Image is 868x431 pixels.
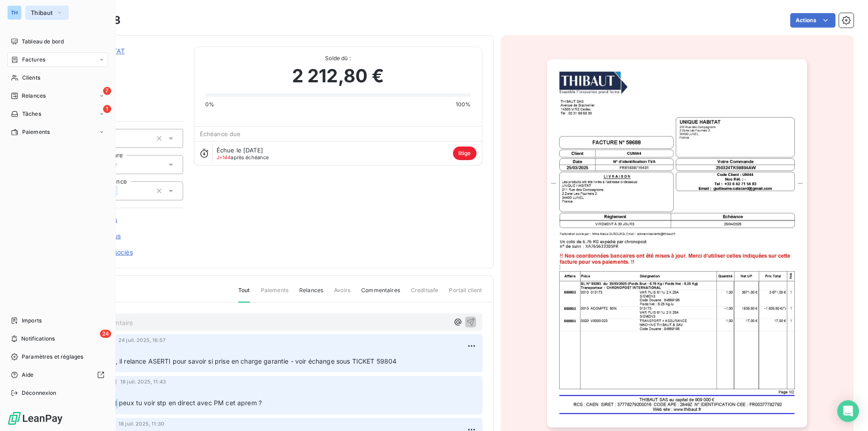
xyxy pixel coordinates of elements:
span: J+144 [217,154,231,161]
span: Commentaires [361,286,400,302]
span: Imports [22,317,42,325]
span: après échéance [217,155,269,160]
span: Portail client [449,286,482,302]
span: Échue le [DATE] [217,147,263,154]
span: Factures [22,56,45,64]
span: Déconnexion [22,389,57,397]
span: Relances [299,286,323,302]
span: Avoirs [334,286,350,302]
div: TH [7,5,22,20]
span: Paramètres et réglages [22,353,83,361]
span: Tableau de bord [22,38,64,46]
span: 24 juil. 2025, 16:57 [118,337,165,343]
span: 18 juil. 2025, 11:43 [120,379,166,384]
img: Logo LeanPay [7,411,63,426]
span: 100% [456,100,471,109]
span: Relances [22,92,46,100]
span: Solde dû : [205,54,471,62]
span: 0% [205,100,214,109]
span: Échéance due [200,130,241,137]
span: Clients [22,74,40,82]
span: Thibaut [31,9,52,16]
span: Point fait avec PM, il relance ASERTI pour savoir si prise en charge garantie - voir échange sous... [60,357,397,365]
span: Paiements [22,128,50,136]
span: 24 [100,330,111,338]
a: Aide [7,368,108,382]
span: Paiements [261,286,288,302]
span: Tâches [22,110,41,118]
button: Actions [790,13,835,28]
span: Tout [238,286,250,303]
span: CUNI44 [71,57,183,65]
span: litige [453,147,476,160]
span: 2 212,80 € [292,62,384,90]
span: 1 [103,105,111,113]
span: 7 [103,87,111,95]
span: 18 juil. 2025, 11:30 [118,421,164,426]
div: Open Intercom Messenger [837,400,859,422]
img: invoice_thumbnail [547,59,807,427]
span: Aide [22,371,34,379]
span: Notifications [21,335,55,343]
span: Creditsafe [411,286,439,302]
span: peux tu voir stp en direct avec PM cet aprem ? [119,399,262,407]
